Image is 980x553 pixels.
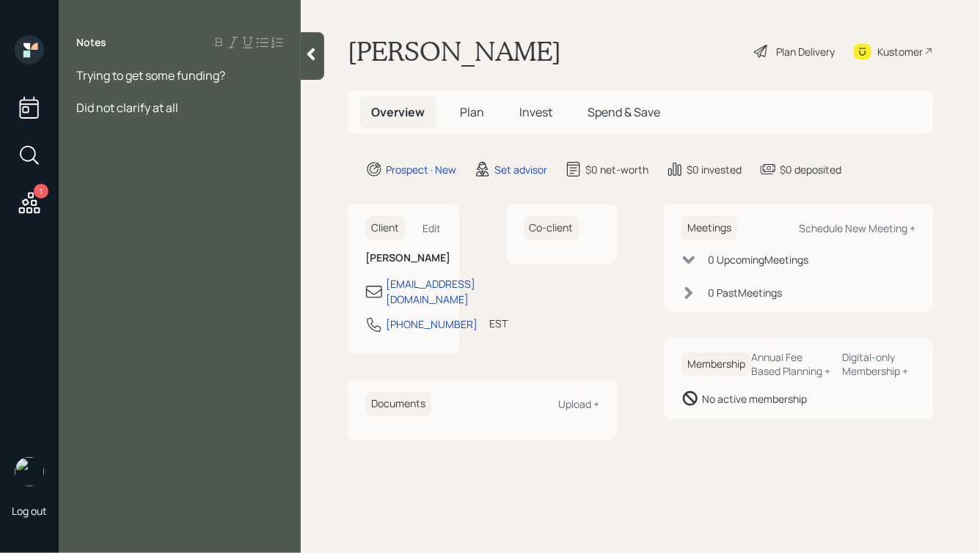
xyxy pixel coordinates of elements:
div: [EMAIL_ADDRESS][DOMAIN_NAME] [386,276,475,307]
h6: Documents [365,392,431,416]
span: Did not clarify at all [76,100,178,116]
div: Log out [12,504,47,518]
div: Digital-only Membership + [843,350,915,378]
div: 0 Past Meeting s [708,285,782,300]
div: Schedule New Meeting + [799,221,915,235]
span: Plan [460,104,484,120]
img: hunter_neumayer.jpg [15,457,44,486]
label: Notes [76,35,106,50]
div: Annual Fee Based Planning + [751,350,831,378]
div: Upload + [558,397,599,411]
span: Invest [519,104,552,120]
div: Set advisor [494,162,547,177]
div: $0 invested [687,162,742,177]
h6: Client [365,216,405,240]
div: No active membership [702,391,807,407]
h6: Meetings [681,216,737,240]
div: EST [489,316,508,331]
h6: Co-client [524,216,579,240]
span: Trying to get some funding? [76,67,225,83]
h6: [PERSON_NAME] [365,252,442,264]
div: $0 net-worth [585,162,648,177]
div: Plan Delivery [776,44,835,59]
div: Edit [423,221,442,235]
span: Spend & Save [588,104,660,120]
span: Overview [371,104,425,120]
div: 1 [34,184,48,198]
div: Prospect · New [386,162,456,177]
h6: Membership [681,352,751,376]
div: 0 Upcoming Meeting s [708,252,808,267]
h1: [PERSON_NAME] [348,35,561,67]
div: Kustomer [877,44,923,59]
div: [PHONE_NUMBER] [386,316,478,332]
div: $0 deposited [780,162,841,177]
